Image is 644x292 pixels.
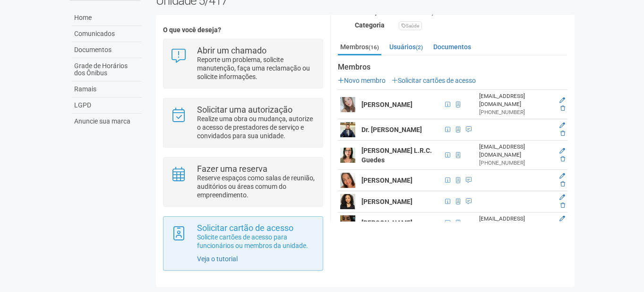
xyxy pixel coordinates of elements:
div: [EMAIL_ADDRESS][DOMAIN_NAME] [479,92,551,108]
small: (2) [416,44,423,51]
a: Excluir membro [560,105,565,112]
a: Excluir membro [560,130,565,137]
p: Reserve espaços como salas de reunião, auditórios ou áreas comum do empreendimento. [197,174,316,199]
h4: O que você deseja? [163,27,323,34]
a: Veja o tutorial [197,255,238,263]
a: Ramais [72,81,142,97]
a: Excluir membro [560,156,565,162]
strong: Solicitar cartão de acesso [197,223,293,233]
a: Editar membro [559,173,565,179]
strong: [PERSON_NAME] [361,219,412,227]
a: Excluir membro [560,202,565,209]
strong: Membros [338,63,567,71]
div: [EMAIL_ADDRESS][DOMAIN_NAME] [479,143,551,159]
a: Fazer uma reserva Reserve espaços como salas de reunião, auditórios ou áreas comum do empreendime... [171,165,316,199]
strong: Abrir um chamado [197,45,266,55]
a: Editar membro [559,215,565,222]
a: Excluir membro [560,181,565,187]
img: user.png [340,194,355,209]
div: [PHONE_NUMBER] [479,108,551,116]
a: Documentos [72,42,142,58]
a: Anuncie sua marca [72,114,142,129]
a: Documentos [431,40,473,54]
strong: Categoria [355,21,385,29]
img: user.png [340,215,355,230]
img: user.png [340,122,355,137]
strong: Fazer uma reserva [197,164,267,174]
a: Editar membro [559,148,565,154]
strong: Dr. [PERSON_NAME] [361,126,422,133]
a: Editar membro [559,122,565,129]
strong: [PERSON_NAME] [361,198,412,205]
a: Abrir um chamado Reporte um problema, solicite manutenção, faça uma reclamação ou solicite inform... [171,46,316,81]
img: user.png [340,173,355,188]
a: Membros(16) [338,40,381,55]
p: Reporte um problema, solicite manutenção, faça uma reclamação ou solicite informações. [197,55,316,81]
strong: [PERSON_NAME] [361,177,412,184]
div: [EMAIL_ADDRESS][DOMAIN_NAME] [479,215,551,231]
p: Solicite cartões de acesso para funcionários ou membros da unidade. [197,233,316,250]
img: user.png [340,148,355,163]
a: LGPD [72,97,142,114]
a: Solicitar uma autorização Realize uma obra ou mudança, autorize o acesso de prestadores de serviç... [171,106,316,140]
a: Novo membro [338,77,386,84]
a: Solicitar cartões de acesso [392,77,476,84]
strong: [PERSON_NAME] [361,101,412,108]
a: Editar membro [559,97,565,104]
strong: Solicitar uma autorização [197,105,292,115]
div: Saúde [399,21,422,30]
div: [PHONE_NUMBER] [479,159,551,167]
img: user.png [340,97,355,112]
a: Home [72,10,142,26]
a: Solicitar cartão de acesso Solicite cartões de acesso para funcionários ou membros da unidade. [171,224,316,250]
a: Editar membro [559,194,565,201]
small: (16) [369,44,379,51]
a: Comunicados [72,26,142,42]
strong: [PERSON_NAME] L.R.C. Guedes [361,147,432,164]
a: Usuários(2) [387,40,425,54]
p: Realize uma obra ou mudança, autorize o acesso de prestadores de serviço e convidados para sua un... [197,115,316,140]
a: Grade de Horários dos Ônibus [72,58,142,81]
